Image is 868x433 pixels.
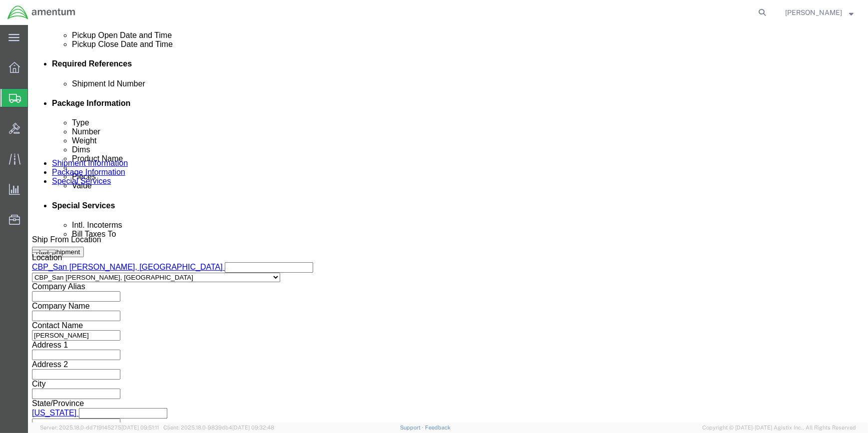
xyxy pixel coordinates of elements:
[702,424,856,432] span: Copyright © [DATE]-[DATE] Agistix Inc., All Rights Reserved
[425,425,450,431] a: Feedback
[163,425,274,431] span: Client: 2025.18.0-9839db4
[400,425,425,431] a: Support
[121,425,159,431] span: [DATE] 09:51:11
[785,6,854,18] button: [PERSON_NAME]
[40,425,159,431] span: Server: 2025.18.0-dd719145275
[7,5,76,20] img: logo
[28,25,868,423] iframe: FS Legacy Container
[785,7,842,18] span: Donald Frederiksen
[232,425,274,431] span: [DATE] 09:32:48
